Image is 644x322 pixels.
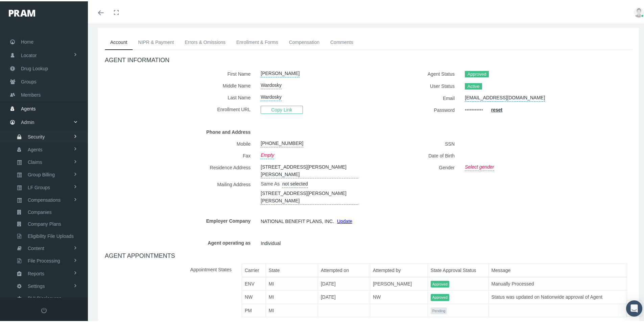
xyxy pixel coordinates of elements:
[242,302,266,316] td: PM
[105,251,632,258] h4: AGENT APPOINTMENTS
[337,217,352,223] a: Update
[21,115,34,127] span: Admin
[105,148,256,160] label: Fax
[28,168,55,179] span: Group Billing
[266,289,318,303] td: MI
[261,237,281,247] span: Individual
[374,103,460,115] label: Password
[105,33,133,49] a: Account
[370,289,428,303] td: NW
[105,90,256,102] label: Last Name
[318,276,370,289] td: [DATE]
[465,103,483,115] a: •••••••••••
[105,262,237,322] label: Appointment States
[370,262,428,276] th: Attempted by
[261,180,280,185] span: Same As
[488,262,627,276] th: Message
[28,279,45,291] span: Settings
[28,267,44,278] span: Reports
[21,61,48,74] span: Drug Lookup
[266,262,318,276] th: State
[261,215,334,225] span: NATIONAL BENEFIT PLANS, INC.
[261,105,303,111] a: Copy Link
[465,82,482,89] span: Active
[374,137,460,148] label: SSN
[261,160,358,177] a: [STREET_ADDRESS][PERSON_NAME][PERSON_NAME]
[465,160,494,170] a: Select gender
[374,67,460,79] label: Agent Status
[370,276,428,289] td: [PERSON_NAME]
[634,6,644,16] img: user-placeholder.jpg
[9,8,35,15] img: PRAM_20_x_78.png
[28,205,52,217] span: Companies
[428,262,488,276] th: State Approval Status
[28,291,62,303] span: PHI Disclosures
[261,137,303,146] a: [PHONE_NUMBER]
[488,289,627,303] td: Status was updated on Nationwide approval of Agent
[105,67,256,78] label: First Name
[21,74,37,87] span: Groups
[284,33,325,48] a: Compensation
[105,102,256,115] label: Enrollment URL
[105,160,256,177] label: Residence Address
[28,180,50,192] span: LF Groups
[626,299,642,315] div: Open Intercom Messenger
[325,33,359,48] a: Comments
[105,78,256,90] label: Middle Name
[261,148,274,158] a: Empty
[431,306,447,313] span: Pending
[431,279,449,287] span: Approved
[28,217,61,228] span: Company Plans
[105,236,256,247] label: Agent operating as
[21,87,41,100] span: Members
[261,104,303,113] span: Copy Link
[261,187,358,203] a: [STREET_ADDRESS][PERSON_NAME][PERSON_NAME]
[465,70,489,76] span: Approved
[318,289,370,303] td: [DATE]
[105,125,256,137] label: Phone and Address
[28,229,74,241] span: Eligibility File Uploads
[105,137,256,148] label: Mobile
[261,67,300,76] a: [PERSON_NAME]
[431,293,449,300] span: Approved
[261,78,282,88] a: Wardosky
[28,130,45,141] span: Security
[374,160,460,172] label: Gender
[179,33,231,48] a: Errors & Omissions
[133,33,180,48] a: NIPR & Payment
[21,101,36,114] span: Agents
[266,276,318,289] td: MI
[242,289,266,303] td: NW
[105,177,256,203] label: Mailing Address
[282,177,308,187] a: not selected
[28,241,44,253] span: Content
[374,79,460,91] label: User Status
[21,34,33,47] span: Home
[105,214,256,225] label: Employer Company
[242,262,266,276] th: Carrier
[318,262,370,276] th: Attempted on
[266,302,318,316] td: MI
[242,276,266,289] td: ENV
[28,155,42,167] span: Claims
[374,148,460,160] label: Date of Birth
[231,33,284,48] a: Enrollment & Forms
[28,143,43,154] span: Agents
[28,254,60,265] span: File Processing
[465,91,545,100] a: [EMAIL_ADDRESS][DOMAIN_NAME]
[491,106,502,111] a: reset
[374,91,460,103] label: Email
[105,55,632,63] h4: AGENT INFORMATION
[261,90,282,100] a: Wardosky
[28,193,61,204] span: Compensations
[21,48,37,60] span: Locator
[488,276,627,289] td: Manually Processed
